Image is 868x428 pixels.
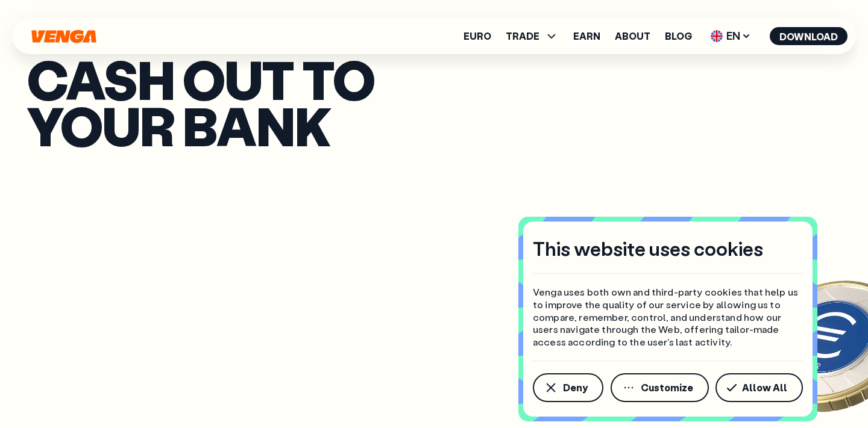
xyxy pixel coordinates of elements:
button: Download [770,27,848,45]
button: Deny [533,373,603,402]
a: Blog [665,31,692,41]
p: Venga uses both own and third-party cookies that help us to improve the quality of our service by... [533,286,803,349]
span: EN [706,26,755,46]
a: Earn [573,31,600,41]
img: flag-uk [711,30,723,42]
button: Customize [611,373,709,402]
span: Allow All [742,383,787,392]
button: Allow All [715,373,803,402]
span: Customize [641,383,693,392]
a: Euro [464,31,491,41]
svg: Home [30,29,98,43]
a: About [615,31,650,41]
span: Deny [563,383,588,392]
span: TRADE [506,29,559,43]
span: TRADE [506,31,539,41]
h4: This website uses cookies [533,236,763,261]
p: Cash out to your bank [27,56,841,148]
